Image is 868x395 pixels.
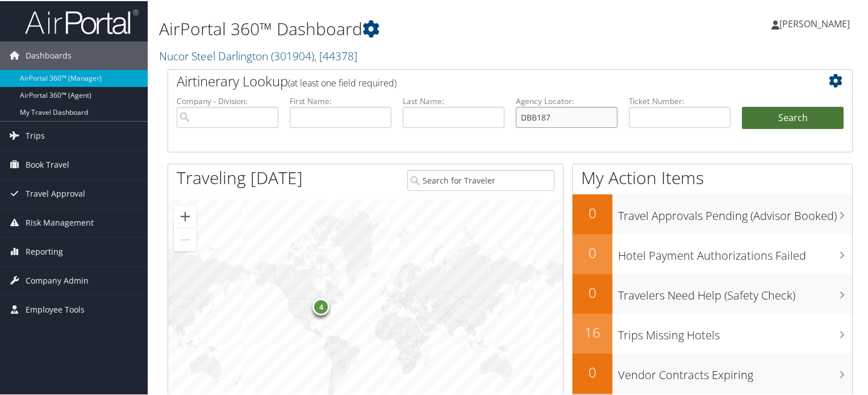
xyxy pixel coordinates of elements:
a: [PERSON_NAME] [771,6,861,40]
h1: My Action Items [573,165,852,189]
span: (at least one field required) [288,76,397,88]
h3: Hotel Payment Authorizations Failed [618,241,852,263]
span: Company Admin [26,265,89,294]
a: 16Trips Missing Hotels [573,313,852,352]
label: Agency Locator: [516,94,617,106]
h3: Travelers Need Help (Safety Check) [618,281,852,302]
h2: 0 [573,282,612,301]
button: Zoom out [174,227,197,250]
button: Zoom in [174,204,197,227]
a: 0Travel Approvals Pending (Advisor Booked) [573,193,852,233]
h2: 0 [573,242,612,261]
input: Search for Traveler [407,169,555,190]
h2: 16 [573,322,612,341]
span: [PERSON_NAME] [779,16,850,29]
h1: Traveling [DATE] [177,165,303,189]
a: 0Travelers Need Help (Safety Check) [573,273,852,313]
h3: Vendor Contracts Expiring [618,360,852,382]
h2: Airtinerary Lookup [177,70,787,90]
h3: Trips Missing Hotels [618,321,852,342]
label: Company - Division: [177,94,278,106]
label: Ticket Number: [629,94,731,106]
div: 4 [312,297,329,314]
span: Trips [26,120,45,149]
h2: 0 [573,361,612,381]
span: ( 301904 ) [271,47,314,63]
a: Nucor Steel Darlington [159,47,357,63]
img: airportal-logo.png [25,7,139,34]
label: First Name: [290,94,391,106]
span: Dashboards [26,40,72,69]
span: Reporting [26,236,63,265]
span: Risk Management [26,207,94,236]
h3: Travel Approvals Pending (Advisor Booked) [618,201,852,223]
span: Book Travel [26,149,69,178]
a: 0Hotel Payment Authorizations Failed [573,233,852,273]
span: Travel Approval [26,178,85,207]
h2: 0 [573,202,612,222]
a: 0Vendor Contracts Expiring [573,352,852,392]
label: Last Name: [403,94,504,106]
span: , [ 44378 ] [314,47,357,63]
h1: AirPortal 360™ Dashboard [159,16,627,40]
button: Search [742,106,844,128]
span: Employee Tools [26,294,85,323]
